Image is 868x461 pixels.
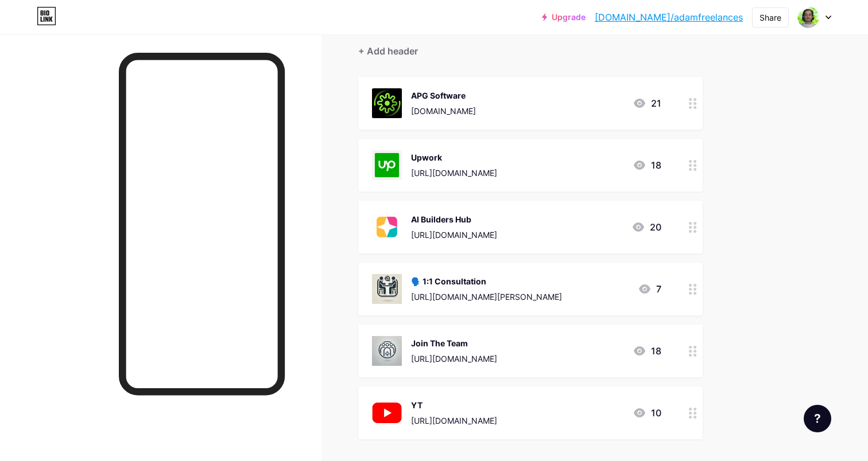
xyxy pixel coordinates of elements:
[411,105,476,117] div: [DOMAIN_NAME]
[797,6,819,28] img: adamfreelances
[759,11,781,24] div: Share
[411,89,476,101] div: APG Software
[411,291,562,303] div: [URL][DOMAIN_NAME][PERSON_NAME]
[411,229,497,241] div: [URL][DOMAIN_NAME]
[631,220,661,234] div: 20
[372,88,402,118] img: APG Software
[595,10,743,24] a: [DOMAIN_NAME]/adamfreelances
[358,44,418,58] div: + Add header
[633,158,661,172] div: 18
[411,213,497,225] div: AI Builders Hub
[372,398,402,428] img: YT
[372,150,402,180] img: Upwork
[633,406,661,420] div: 10
[372,336,402,366] img: Join The Team
[542,13,586,22] a: Upgrade
[411,275,562,287] div: 🗣️ 1:1 Consultation
[411,353,497,365] div: [URL][DOMAIN_NAME]
[372,212,402,242] img: AI Builders Hub
[411,151,497,163] div: Upwork
[633,96,661,110] div: 21
[633,344,661,358] div: 18
[411,337,497,349] div: Join The Team
[638,282,661,296] div: 7
[411,167,497,179] div: [URL][DOMAIN_NAME]
[411,415,497,427] div: [URL][DOMAIN_NAME]
[372,274,402,304] img: 🗣️ 1:1 Consultation
[411,399,497,411] div: YT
